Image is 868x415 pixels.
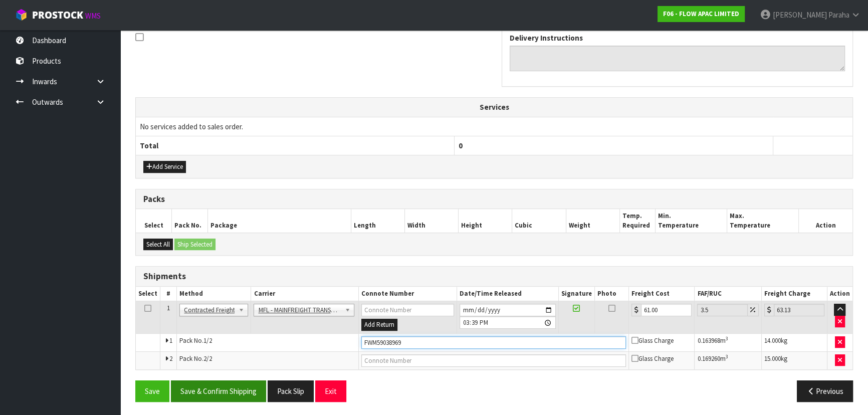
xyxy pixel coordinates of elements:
th: Height [459,209,512,233]
span: Contracted Freight [184,304,235,316]
h3: Shipments [143,272,845,281]
th: Date/Time Released [457,287,559,301]
input: Freight Cost [641,304,692,316]
button: Exit [315,380,346,402]
a: F06 - FLOW APAC LIMITED [658,6,745,22]
th: Width [404,209,458,233]
h3: Packs [143,194,845,204]
button: Previous [797,380,853,402]
input: Connote Number [361,354,626,367]
th: Min. Temperature [656,209,727,233]
button: Add Return [361,319,397,331]
input: Connote Number [361,336,626,349]
th: Weight [566,209,619,233]
th: FAF/RUC [695,287,761,301]
td: No services added to sales order. [136,117,852,136]
span: MFL - MAINFREIGHT TRANSPORT LTD -CONWLA [258,304,341,316]
th: Select [136,209,172,233]
th: Pack No. [172,209,208,233]
input: Freight Charge [774,304,824,316]
img: cube-alt.png [15,9,28,21]
td: kg [761,333,827,351]
small: WMS [85,11,101,21]
span: 14.000 [764,336,781,345]
sup: 3 [725,335,728,342]
sup: 3 [725,353,728,360]
th: Freight Cost [629,287,695,301]
th: Method [177,287,251,301]
span: Paraha [828,10,849,20]
span: Glass Charge [631,354,674,363]
th: Action [827,287,852,301]
th: Max. Temperature [727,209,799,233]
th: Select [136,287,160,301]
button: Ship Selected [174,239,215,251]
button: Pack Slip [268,380,314,402]
th: Total [136,136,455,155]
span: 0.169260 [697,354,720,363]
span: 15.000 [764,354,781,363]
input: Connote Number [361,304,455,316]
input: Freight Adjustment [697,304,747,316]
button: Save & Confirm Shipping [171,380,266,402]
button: Add Service [143,161,186,173]
button: Select All [143,239,173,251]
th: Connote Number [358,287,457,301]
span: Glass Charge [631,336,674,345]
span: ProStock [32,9,83,22]
span: 2/2 [203,354,212,363]
td: Pack No. [177,351,358,369]
strong: F06 - FLOW APAC LIMITED [663,10,739,18]
th: Carrier [251,287,358,301]
td: Pack No. [177,333,358,351]
button: Save [135,380,169,402]
th: Freight Charge [761,287,827,301]
label: Delivery Instructions [510,33,583,43]
span: 1 [167,304,170,312]
span: 0 [459,141,463,150]
th: Temp. Required [619,209,656,233]
span: 1/2 [203,336,212,345]
td: m [695,351,761,369]
td: m [695,333,761,351]
span: 1 [169,336,172,345]
th: Services [136,98,852,117]
td: kg [761,351,827,369]
th: # [160,287,177,301]
th: Signature [558,287,594,301]
span: [PERSON_NAME] [773,10,827,20]
th: Cubic [512,209,566,233]
span: 2 [169,354,172,363]
th: Length [351,209,404,233]
th: Photo [594,287,628,301]
th: Action [799,209,852,233]
span: 0.163968 [697,336,720,345]
th: Package [207,209,351,233]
